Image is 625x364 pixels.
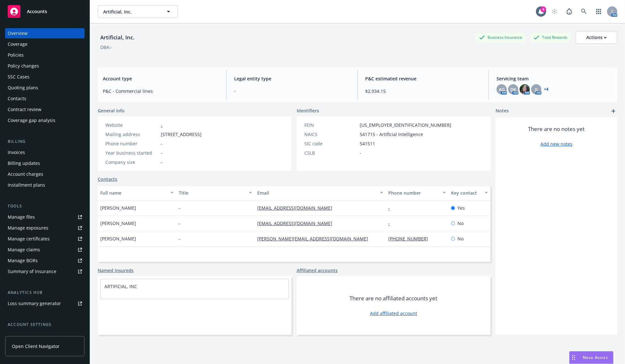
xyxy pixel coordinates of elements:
div: Contacts [8,93,26,104]
span: Identifiers [297,107,319,114]
div: Account settings [5,321,85,328]
div: Contract review [8,104,41,115]
a: Add new notes [540,141,572,147]
span: Notes [496,107,509,115]
div: Billing updates [8,158,40,168]
a: Accounts [5,3,85,20]
div: Analytics hub [5,289,85,296]
div: SSC Cases [8,72,29,82]
span: AG [499,86,505,93]
div: Invoices [8,147,25,158]
button: Key contact [448,185,490,200]
div: Total Rewards [530,33,571,41]
span: 541715 - Artificial Intelligence [360,131,423,138]
div: Website [105,122,158,128]
span: Artificial, Inc. [103,8,159,15]
div: Billing [5,138,85,145]
div: Phone number [105,140,158,147]
span: - [179,220,180,227]
a: Report a Bug [563,5,576,18]
a: Manage claims [5,245,85,255]
a: Named insureds [98,267,134,274]
div: Account charges [8,169,43,179]
div: Service team [8,330,35,341]
div: Drag to move [570,352,578,364]
a: [EMAIL_ADDRESS][DOMAIN_NAME] [257,220,337,226]
span: [PERSON_NAME] [100,205,136,211]
div: Installment plans [8,180,45,190]
a: Search [578,5,590,18]
a: [PERSON_NAME][EMAIL_ADDRESS][DOMAIN_NAME] [257,236,373,242]
a: Policies [5,50,85,60]
span: Servicing team [497,75,612,82]
button: Nova Assist [569,351,613,364]
div: Summary of insurance [8,266,56,277]
span: There are no notes yet [528,125,585,133]
div: Tools [5,203,85,209]
div: 4 [540,6,546,12]
span: - [234,88,350,94]
a: Contacts [98,176,117,182]
span: Legal entity type [234,75,350,82]
span: P&C estimated revenue [366,75,481,82]
button: Artificial, Inc. [98,5,178,18]
div: Email [257,190,376,196]
div: Policies [8,50,24,60]
a: ARTIFICIAL, INC [104,283,137,289]
button: Actions [576,31,617,44]
a: Contacts [5,93,85,104]
a: Affiliated accounts [297,267,338,274]
span: General info [98,107,125,114]
div: Coverage [8,39,28,49]
span: Nova Assist [583,355,608,360]
span: $2,934.15 [366,88,481,94]
div: Manage BORs [8,255,38,266]
a: Service team [5,330,85,341]
div: Policy changes [8,61,39,71]
div: Key contact [451,190,481,196]
a: SSC Cases [5,72,85,82]
div: Loss summary generator [8,298,61,309]
button: Full name [98,185,176,200]
a: Billing updates [5,158,85,168]
span: JJ [535,86,538,93]
a: Invoices [5,147,85,158]
a: Manage certificates [5,234,85,244]
div: Manage certificates [8,234,50,244]
div: Manage claims [8,245,40,255]
span: P&C - Commercial lines [103,88,218,94]
a: [EMAIL_ADDRESS][DOMAIN_NAME] [257,205,337,211]
span: - [161,150,162,156]
span: [US_EMPLOYER_IDENTIFICATION_NUMBER] [360,122,451,128]
a: Summary of insurance [5,266,85,277]
div: Manage files [8,212,35,222]
img: photo [520,84,530,94]
a: Loss summary generator [5,298,85,309]
div: Full name [100,190,167,196]
div: Actions [586,31,607,44]
span: [PERSON_NAME] [100,220,136,227]
div: Phone number [388,190,439,196]
a: Installment plans [5,180,85,190]
span: Account type [103,75,218,82]
a: Manage exposures [5,223,85,233]
span: No [457,220,464,227]
div: NAICS [304,131,357,138]
span: - [161,140,162,147]
button: Email [255,185,386,200]
span: - [179,235,180,242]
span: Accounts [27,9,47,14]
div: FEIN [304,122,357,128]
a: Manage BORs [5,255,85,266]
a: - [388,220,395,226]
div: Company size [105,159,158,166]
div: Artificial, Inc. [98,33,137,42]
a: - [161,122,162,128]
div: Title [179,190,245,196]
span: - [179,205,180,211]
div: Year business started [105,150,158,156]
a: Overview [5,28,85,38]
div: CSLB [304,150,357,156]
a: Contract review [5,104,85,115]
